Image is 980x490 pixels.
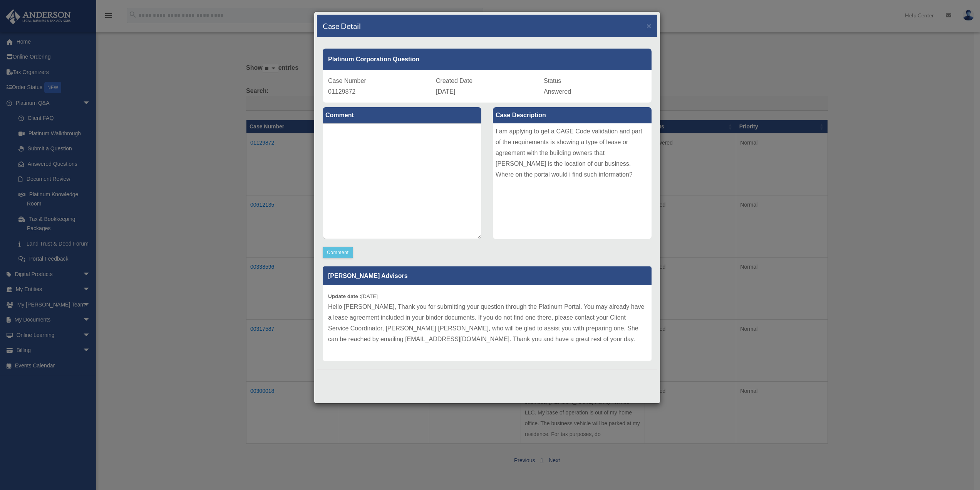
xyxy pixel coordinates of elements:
[328,293,361,299] b: Update date :
[544,77,561,84] span: Status
[647,21,652,30] span: ×
[323,20,361,31] h4: Case Detail
[328,77,366,84] span: Case Number
[493,107,652,123] label: Case Description
[323,49,652,70] div: Platinum Corporation Question
[493,123,652,239] div: I am applying to get a CAGE Code validation and part of the requirements is showing a type of lea...
[323,247,353,258] button: Comment
[436,88,455,95] span: [DATE]
[328,88,355,95] span: 01129872
[436,77,472,84] span: Created Date
[647,22,652,30] button: Close
[323,107,481,123] label: Comment
[328,293,378,299] small: [DATE]
[323,266,652,285] p: [PERSON_NAME] Advisors
[328,301,646,345] p: Hello [PERSON_NAME], Thank you for submitting your question through the Platinum Portal. You may ...
[544,88,571,95] span: Answered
